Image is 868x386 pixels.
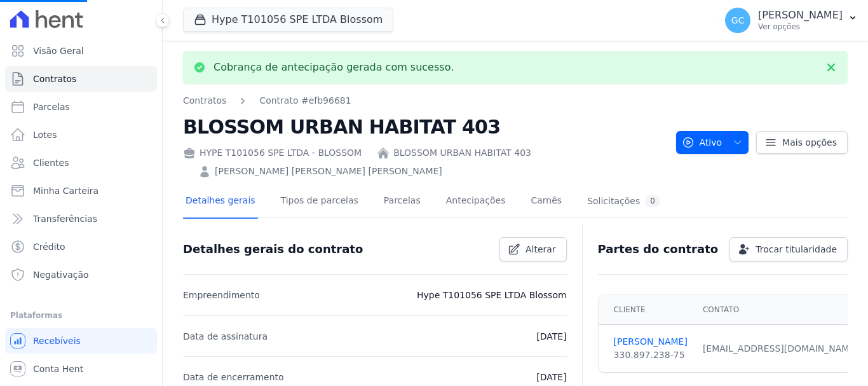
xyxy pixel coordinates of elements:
[5,150,157,176] a: Clientes
[682,131,722,154] span: Ativo
[183,329,268,344] p: Data de assinatura
[183,94,666,107] nav: Breadcrumb
[215,165,442,178] a: [PERSON_NAME] [PERSON_NAME] [PERSON_NAME]
[5,38,157,64] a: Visão Geral
[183,113,666,141] h2: BLOSSOM URBAN HABITAT 403
[33,240,65,253] span: Crédito
[33,212,97,225] span: Transferências
[5,66,157,92] a: Contratos
[614,348,688,362] div: 330.897.238-75
[183,94,351,107] nav: Breadcrumb
[444,185,508,219] a: Antecipações
[731,16,745,25] span: GC
[599,295,695,325] th: Cliente
[5,356,157,382] a: Conta Hent
[10,308,152,323] div: Plataformas
[183,94,226,107] a: Contratos
[183,369,284,385] p: Data de encerramento
[585,185,663,219] a: Solicitações0
[393,146,531,160] a: BLOSSOM URBAN HABITAT 403
[499,237,567,261] a: Alterar
[715,3,868,38] button: GC [PERSON_NAME] Ver opções
[645,195,660,207] div: 0
[587,195,660,207] div: Solicitações
[417,287,567,303] p: Hype T101056 SPE LTDA Blossom
[33,268,89,281] span: Negativação
[536,369,566,385] p: [DATE]
[5,234,157,259] a: Crédito
[756,243,837,256] span: Trocar titularidade
[214,61,454,74] p: Cobrança de antecipação gerada com sucesso.
[758,9,843,22] p: [PERSON_NAME]
[183,242,363,257] h3: Detalhes gerais do contrato
[782,136,837,149] span: Mais opções
[183,8,393,32] button: Hype T101056 SPE LTDA Blossom
[183,287,260,303] p: Empreendimento
[526,243,556,256] span: Alterar
[183,146,362,160] div: HYPE T101056 SPE LTDA - BLOSSOM
[33,128,57,141] span: Lotes
[5,178,157,203] a: Minha Carteira
[183,185,258,219] a: Detalhes gerais
[758,22,843,32] p: Ver opções
[729,237,848,261] a: Trocar titularidade
[5,262,157,287] a: Negativação
[278,185,361,219] a: Tipos de parcelas
[5,206,157,231] a: Transferências
[259,94,351,107] a: Contrato #efb96681
[598,242,719,257] h3: Partes do contrato
[536,329,566,344] p: [DATE]
[614,335,688,348] a: [PERSON_NAME]
[528,185,564,219] a: Carnês
[5,328,157,354] a: Recebíveis
[756,131,848,154] a: Mais opções
[33,184,98,197] span: Minha Carteira
[33,72,76,85] span: Contratos
[676,131,749,154] button: Ativo
[5,94,157,120] a: Parcelas
[381,185,423,219] a: Parcelas
[33,334,81,347] span: Recebíveis
[33,100,70,113] span: Parcelas
[33,156,69,169] span: Clientes
[33,362,83,375] span: Conta Hent
[33,45,84,57] span: Visão Geral
[5,122,157,148] a: Lotes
